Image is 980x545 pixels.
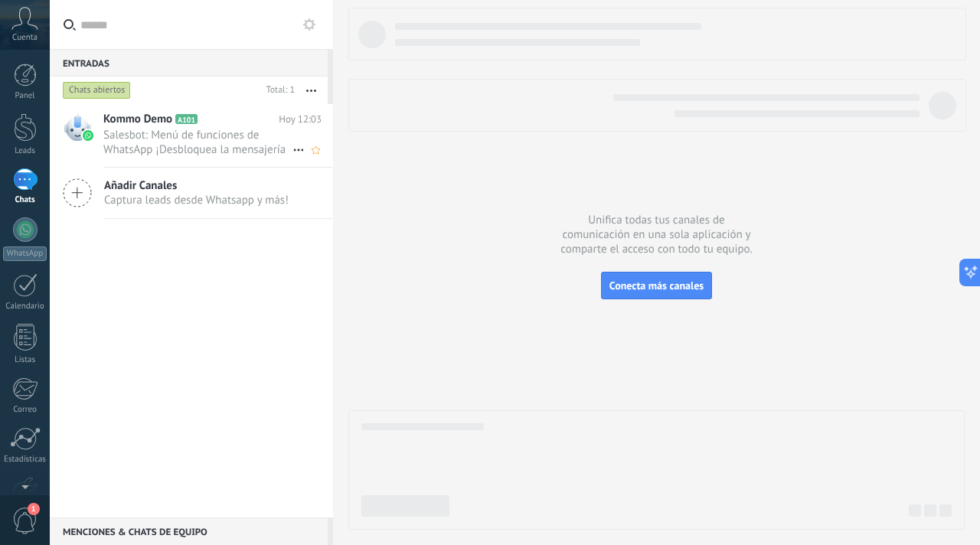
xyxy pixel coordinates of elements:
[3,146,47,156] div: Leads
[601,272,712,299] button: Conecta más canales
[3,91,47,101] div: Panel
[3,195,47,205] div: Chats
[3,405,47,415] div: Correo
[50,104,333,167] a: Kommo Demo A101 Hoy 12:03 Salesbot: Menú de funciones de WhatsApp ¡Desbloquea la mensajería mejor...
[3,355,47,365] div: Listas
[104,178,289,193] span: Añadir Canales
[83,130,93,141] img: waba.svg
[28,503,40,515] span: 1
[609,279,704,292] span: Conecta más canales
[103,128,292,157] span: Salesbot: Menú de funciones de WhatsApp ¡Desbloquea la mensajería mejorada en WhatsApp! Haz clic ...
[12,33,38,43] span: Cuenta
[3,455,47,465] div: Estadísticas
[3,246,47,261] div: WhatsApp
[104,193,289,207] span: Captura leads desde Whatsapp y más!
[3,302,47,312] div: Calendario
[279,112,322,127] span: Hoy 12:03
[63,81,131,100] div: Chats abiertos
[295,77,328,104] button: Más
[50,517,328,545] div: Menciones & Chats de equipo
[103,112,172,127] span: Kommo Demo
[260,83,295,98] div: Total: 1
[175,114,198,124] span: A101
[50,49,328,77] div: Entradas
